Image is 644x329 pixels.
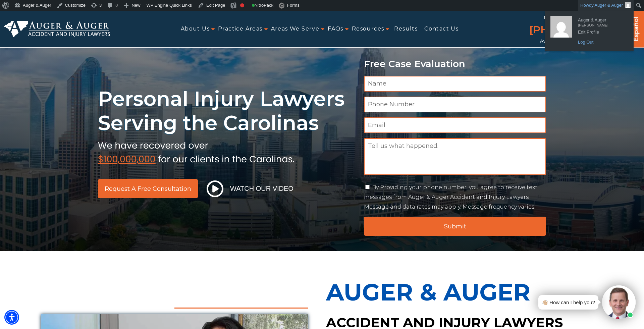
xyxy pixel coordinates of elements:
input: Name [364,76,546,92]
a: Español [631,10,642,46]
a: Results [394,21,418,37]
a: Log Out [575,38,628,47]
a: Practice Areas [218,21,263,37]
img: Auger & Auger Accident and Injury Lawyers Logo [4,21,110,37]
p: Free Case Evaluation [364,59,546,69]
span: Available 24 Hours, 7 Days a Week [540,39,619,44]
ul: Howdy, Auger & Auger [545,11,634,51]
div: Accessibility Menu [4,310,19,325]
p: Auger & Auger [326,271,603,313]
span: Get a FREE Case Review [544,14,616,21]
a: About Us [181,21,210,37]
img: Intaker widget Avatar [602,285,636,319]
h1: Personal Injury Lawyers Serving the Carolinas [98,87,356,135]
input: Submit [364,217,546,236]
input: Phone Number [364,97,546,112]
div: Focus keyphrase not set [240,3,244,7]
span: Request a Free Consultation [105,186,191,192]
span: [PERSON_NAME] [578,21,625,27]
input: Email [364,117,546,133]
a: FAQs [328,21,343,37]
span: Auger & Auger [578,15,625,21]
button: Watch Our Video [205,180,296,198]
div: 👋🏼 How can I help you? [542,298,595,307]
img: sub text [98,139,294,164]
label: By Providing your phone number, you agree to receive text messages from Auger & Auger Accident an... [364,184,537,210]
span: Edit Profile [578,27,625,33]
a: Resources [352,21,384,37]
a: Contact Us [424,21,459,37]
a: Areas We Serve [271,21,320,37]
a: Request a Free Consultation [98,179,198,198]
span: Auger & Auger [594,3,623,8]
